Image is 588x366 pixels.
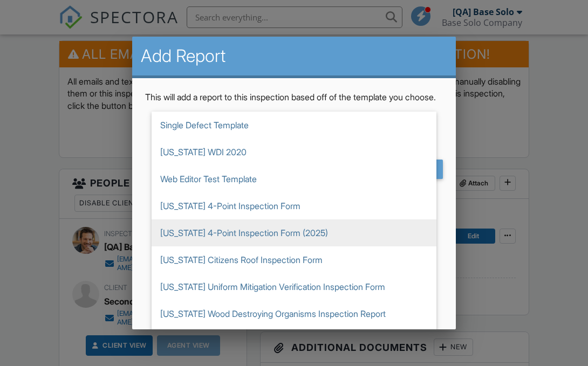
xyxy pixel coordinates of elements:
span: [US_STATE] Wood Destroying Organisms Inspection Report [152,300,436,327]
span: Web Editor Test Template [152,165,436,192]
h2: Add Report [141,45,447,67]
span: [US_STATE] Citizens Roof Inspection Form [152,246,436,273]
span: Single Defect Template [152,112,436,139]
p: This will add a report to this inspection based off of the template you choose. [145,91,443,103]
span: [US_STATE] 4-Point Inspection Form (2025) [152,219,436,246]
span: [US_STATE] 4-Point Inspection Form [152,192,436,219]
span: [US_STATE] Uniform Mitigation Verification Inspection Form [152,273,436,300]
span: [US_STATE] WDI 2020 [152,139,436,165]
span: Home Inspection [152,327,436,354]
